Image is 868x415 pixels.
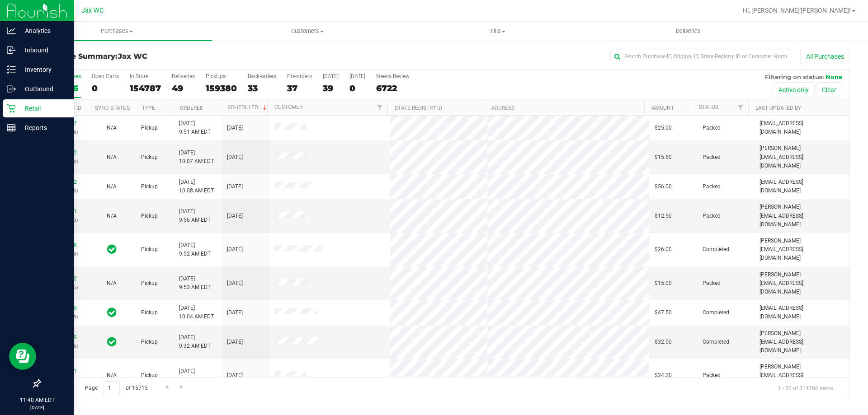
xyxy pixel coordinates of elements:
span: Not Applicable [107,213,117,219]
span: $32.50 [655,338,672,346]
div: [DATE] [349,73,365,79]
span: Hi, [PERSON_NAME]'[PERSON_NAME]! [743,7,851,14]
span: Pickup [141,308,158,317]
span: Not Applicable [107,372,117,378]
div: Deliveries [172,73,195,79]
div: 39 [323,83,339,93]
a: Last Updated By [755,105,801,111]
a: Customer [274,104,302,110]
button: Active only [773,82,815,98]
button: Clear [816,82,842,98]
inline-svg: Retail [7,104,16,113]
span: [DATE] [227,212,243,220]
button: N/A [107,182,117,191]
span: Not Applicable [107,183,117,190]
a: Ordered [180,105,203,111]
button: N/A [107,279,117,288]
button: N/A [107,124,117,132]
span: [EMAIL_ADDRESS][DOMAIN_NAME] [759,178,844,195]
span: $15.00 [655,279,672,288]
span: [DATE] 9:36 AM EDT [179,367,211,384]
span: [DATE] [227,279,243,288]
span: Not Applicable [107,280,117,286]
span: $25.00 [655,124,672,132]
span: Packed [703,371,721,380]
a: 11847929 [52,334,77,340]
div: Needs Review [376,73,410,79]
span: [PERSON_NAME][EMAIL_ADDRESS][DOMAIN_NAME] [759,237,844,263]
div: In Store [130,73,161,79]
span: [DATE] 10:04 AM EDT [179,304,214,321]
a: Go to the next page [161,381,174,393]
span: [DATE] [227,153,243,162]
span: Packed [703,153,721,162]
button: N/A [107,153,117,162]
span: Packed [703,279,721,288]
input: 1 [104,381,120,395]
span: Pickup [141,153,158,162]
div: Back-orders [248,73,276,79]
span: [DATE] [227,124,243,132]
a: 11848161 [52,208,77,214]
div: [DATE] [323,73,339,79]
span: [DATE] 10:07 AM EDT [179,149,214,166]
div: Open Carts [92,73,119,79]
a: 11848362 [52,149,77,156]
a: Go to the last page [175,381,189,393]
inline-svg: Outbound [7,84,16,93]
span: [PERSON_NAME][EMAIL_ADDRESS][DOMAIN_NAME] [759,329,844,355]
span: In Sync [107,306,117,319]
span: [DATE] [227,338,243,346]
p: Outbound [16,84,70,94]
span: [PERSON_NAME][EMAIL_ADDRESS][DOMAIN_NAME] [759,144,844,170]
a: Filter [733,100,748,115]
p: Inventory [16,64,70,75]
div: 159380 [206,83,237,93]
span: $12.50 [655,212,672,220]
span: [DATE] 9:32 AM EDT [179,333,211,350]
span: Completed [703,308,729,317]
span: Packed [703,124,721,132]
span: [DATE] 10:08 AM EDT [179,178,214,195]
span: [DATE] 9:51 AM EDT [179,119,211,136]
p: [DATE] [4,404,70,411]
inline-svg: Inbound [7,46,16,55]
span: $15.60 [655,153,672,162]
input: Search Purchase ID, Original ID, State Registry ID or Customer Name... [610,50,791,63]
a: Sync Status [95,105,130,111]
inline-svg: Analytics [7,26,16,35]
a: 11847969 [52,305,77,311]
span: [DATE] 9:53 AM EDT [179,275,211,292]
a: 11847737 [52,120,77,126]
span: $47.50 [655,308,672,317]
a: 11848128 [52,242,77,248]
span: Jax WC [81,7,104,14]
span: [PERSON_NAME][EMAIL_ADDRESS][DOMAIN_NAME] [759,363,844,389]
div: Pre-orders [287,73,312,79]
span: Page of 15715 [77,381,155,395]
p: Analytics [16,25,70,36]
iframe: Resource center [9,343,36,370]
p: Reports [16,122,70,133]
div: PickUps [206,73,237,79]
span: [DATE] 9:56 AM EDT [179,207,211,224]
p: Retail [16,103,70,114]
span: In Sync [107,243,117,256]
div: 0 [349,83,365,93]
inline-svg: Inventory [7,65,16,74]
h3: Purchase Summary: [40,52,310,61]
span: Pickup [141,124,158,132]
span: Customers [212,27,402,35]
a: Scheduled [227,104,269,111]
span: [DATE] 9:52 AM EDT [179,241,211,258]
span: None [826,73,842,80]
span: [PERSON_NAME][EMAIL_ADDRESS][DOMAIN_NAME] [759,203,844,229]
div: 33 [248,83,276,93]
span: [DATE] [227,308,243,317]
span: Completed [703,338,729,346]
span: Deliveries [664,27,713,35]
p: 11:40 AM EDT [4,396,70,404]
span: 1 - 20 of 314286 items [771,381,840,395]
span: Packed [703,212,721,220]
a: Type [142,105,155,111]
